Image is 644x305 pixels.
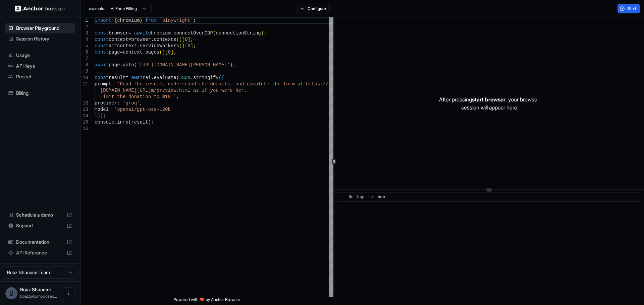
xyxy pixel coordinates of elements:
[95,100,117,106] span: provider
[109,37,128,42] span: context
[100,94,176,99] span: Limit the donation to $10.'
[80,81,88,87] div: 11
[439,95,539,111] p: After pressing , your browser session will appear here
[173,30,213,36] span: connectOverCDP
[233,62,235,68] span: ;
[176,75,179,80] span: (
[151,120,154,125] span: ;
[16,25,72,31] span: Browser Playground
[123,50,143,55] span: context
[213,30,216,36] span: (
[176,37,179,42] span: (
[131,75,145,80] span: await
[16,239,64,245] span: Documentation
[618,4,640,13] button: Start
[117,81,258,87] span: 'Read the resume, understand the details, and comp
[162,50,165,55] span: )
[80,106,88,113] div: 13
[117,120,128,125] span: info
[103,113,106,119] span: ;
[109,107,111,112] span: :
[80,43,88,49] div: 5
[16,35,72,42] span: Session History
[117,18,140,23] span: chromium
[151,37,154,42] span: .
[123,62,134,68] span: goto
[134,62,137,68] span: (
[114,120,117,125] span: .
[137,43,140,49] span: .
[191,37,193,42] span: ;
[120,62,123,68] span: .
[261,30,264,36] span: )
[165,50,168,55] span: [
[5,237,75,247] div: Documentation
[191,75,193,80] span: .
[140,18,142,23] span: }
[5,88,75,98] div: Billing
[95,50,109,55] span: const
[128,30,131,36] span: =
[187,43,190,49] span: 0
[117,43,137,49] span: context
[297,4,330,13] button: Configure
[16,52,72,59] span: Usage
[80,49,88,56] div: 6
[171,50,173,55] span: ]
[173,50,176,55] span: ;
[123,100,140,106] span: 'groq'
[111,81,114,87] span: :
[95,37,109,42] span: const
[80,119,88,126] div: 15
[140,43,179,49] span: serviceWorkers
[5,287,17,299] div: B
[125,75,128,80] span: =
[95,43,109,49] span: const
[221,75,224,80] span: {
[120,50,123,55] span: =
[95,30,109,36] span: const
[97,113,100,119] span: )
[114,18,117,23] span: {
[95,81,111,87] span: prompt
[95,62,109,68] span: await
[174,297,240,305] span: Powered with ❤️ by Anchor Browser
[109,30,128,36] span: browser
[80,36,88,43] div: 4
[151,75,154,80] span: .
[193,75,219,80] span: stringify
[109,43,114,49] span: ai
[95,120,114,125] span: console
[109,50,120,55] span: page
[193,18,196,23] span: ;
[20,287,51,292] span: Boaz Shunami
[80,100,88,106] div: 12
[219,75,221,80] span: (
[145,50,159,55] span: pages
[128,37,131,42] span: =
[131,37,151,42] span: browser
[159,50,162,55] span: (
[109,75,125,80] span: result
[159,18,193,23] span: 'playwright'
[191,43,193,49] span: ]
[179,75,191,80] span: JSON
[80,126,88,132] div: 16
[182,43,184,49] span: )
[5,247,75,258] div: API Reference
[80,113,88,119] div: 14
[187,37,190,42] span: ]
[89,6,105,11] span: example:
[349,195,385,200] span: No logs to show
[5,50,75,61] div: Usage
[80,30,88,36] div: 3
[114,43,117,49] span: =
[16,63,72,69] span: API Keys
[216,30,261,36] span: connectionString
[154,37,176,42] span: contexts
[20,294,57,299] span: boaz@komodosec.com
[100,113,103,119] span: )
[16,212,64,218] span: Schedule a demo
[145,18,157,23] span: from
[131,120,148,125] span: result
